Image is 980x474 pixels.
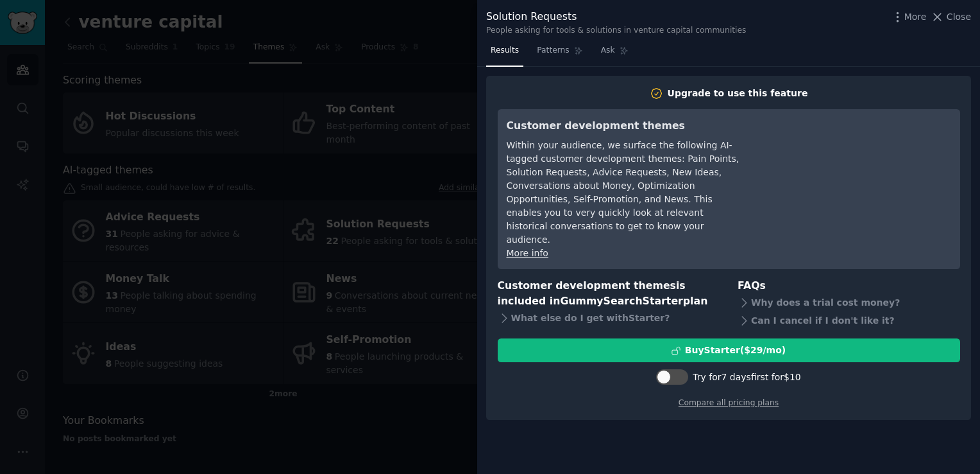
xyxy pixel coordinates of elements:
div: Can I cancel if I don't like it? [738,312,960,329]
a: Patterns [532,40,587,67]
span: GummySearch Starter [560,295,682,307]
iframe: YouTube video player [759,118,951,215]
div: Try for 7 days first for $10 [693,371,800,384]
h3: FAQs [738,278,960,294]
a: Ask [596,40,633,67]
span: More [904,10,927,24]
span: Patterns [537,45,569,57]
div: Upgrade to use this feature [668,87,808,100]
div: People asking for tools & solutions in venture capital communities [486,25,746,37]
button: More [891,10,927,24]
h3: Customer development themes is included in plan [498,278,720,310]
span: Close [947,10,971,24]
a: Compare all pricing plans [679,398,779,407]
div: Solution Requests [486,9,746,25]
div: Buy Starter ($ 29 /mo ) [685,344,786,357]
h3: Customer development themes [507,118,741,134]
div: What else do I get with Starter ? [498,310,720,328]
a: More info [507,248,548,258]
div: Why does a trial cost money? [738,294,960,312]
span: Results [491,45,519,57]
span: Ask [601,45,615,57]
div: Within your audience, we surface the following AI-tagged customer development themes: Pain Points... [507,139,741,247]
button: BuyStarter($29/mo) [498,338,960,362]
button: Close [931,10,971,24]
a: Results [486,40,523,67]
